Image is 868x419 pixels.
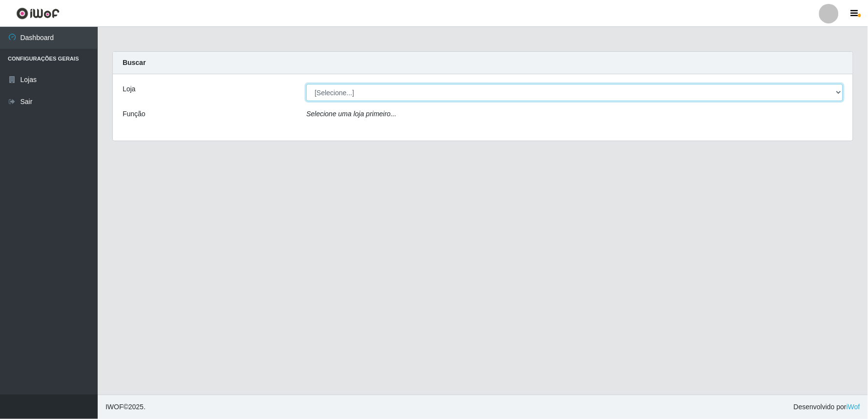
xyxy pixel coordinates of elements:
[123,84,135,94] label: Loja
[106,402,146,412] span: © 2025 .
[123,59,146,66] strong: Buscar
[16,7,60,20] img: CoreUI Logo
[847,403,860,411] a: iWof
[106,403,124,411] span: IWOF
[306,110,396,118] i: Selecione uma loja primeiro...
[794,402,860,412] span: Desenvolvido por
[123,109,146,119] label: Função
